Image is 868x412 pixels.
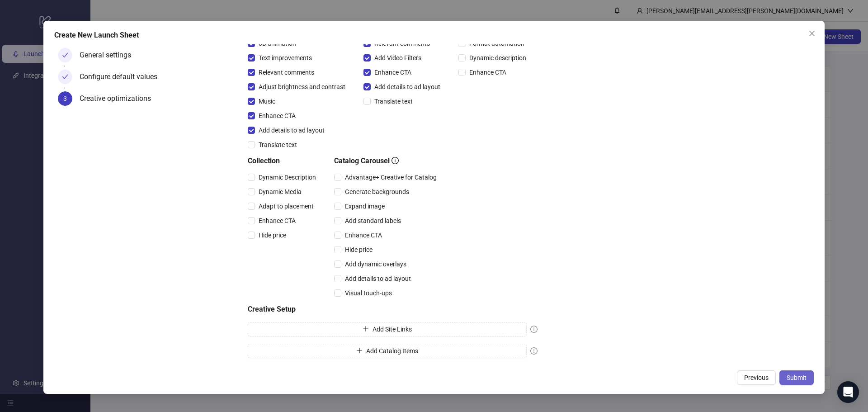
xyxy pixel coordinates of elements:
span: Add details to ad layout [371,82,444,92]
div: Create New Launch Sheet [54,30,814,41]
span: plus [356,347,363,354]
span: Hide price [255,230,290,240]
span: Previous [744,374,769,381]
span: Add dynamic overlays [341,259,410,269]
div: General settings [80,48,138,62]
span: Submit [787,374,807,381]
span: plus [363,326,369,332]
button: Previous [737,370,776,385]
span: info-circle [392,157,399,164]
span: Add Catalog Items [366,347,418,355]
span: Expand image [341,201,388,211]
span: Text improvements [255,53,316,63]
span: exclamation-circle [530,326,538,333]
span: Enhance CTA [341,230,386,240]
span: Enhance CTA [466,67,510,77]
span: Enhance CTA [255,111,299,121]
span: Dynamic Media [255,187,305,197]
span: check [62,74,68,80]
button: Close [805,26,819,41]
span: Adjust brightness and contrast [255,82,349,92]
button: Add Catalog Items [248,344,527,358]
span: Dynamic Description [255,172,320,182]
div: Configure default values [80,70,165,84]
div: Open Intercom Messenger [837,381,859,403]
span: Add details to ad layout [255,125,328,135]
span: 3 [63,95,67,102]
span: Music [255,96,279,106]
span: Adapt to placement [255,201,317,211]
span: Add Site Links [373,326,412,333]
span: Enhance CTA [371,67,415,77]
h5: Collection [248,156,320,166]
h5: Catalog Carousel [334,156,440,166]
span: Hide price [341,245,376,255]
button: Submit [779,370,814,385]
span: Add Video Filters [371,53,425,63]
span: exclamation-circle [530,347,538,355]
button: Add Site Links [248,322,527,336]
span: Dynamic description [466,53,530,63]
span: Advantage+ Creative for Catalog [341,172,440,182]
span: Add standard labels [341,216,405,226]
h5: Creative Setup [248,304,538,315]
span: Add details to ad layout [341,274,415,284]
span: Enhance CTA [255,216,299,226]
span: check [62,52,68,58]
span: Translate text [255,140,301,150]
span: Generate backgrounds [341,187,413,197]
span: Visual touch-ups [341,288,396,298]
span: close [808,30,816,37]
div: Creative optimizations [80,91,158,106]
span: Translate text [371,96,416,106]
span: Relevant comments [255,67,318,77]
